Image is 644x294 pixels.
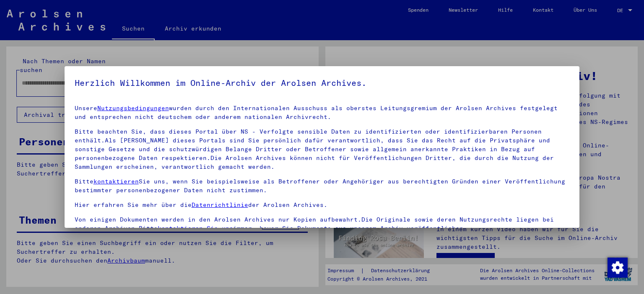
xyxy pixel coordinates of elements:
[75,215,570,233] p: Von einigen Dokumenten werden in den Arolsen Archives nur Kopien aufbewahrt.Die Originale sowie d...
[75,177,570,195] p: Bitte Sie uns, wenn Sie beispielsweise als Betroffener oder Angehöriger aus berechtigten Gründen ...
[75,201,570,209] p: Hier erfahren Sie mehr über die der Arolsen Archives.
[75,104,570,121] p: Unsere wurden durch den Internationalen Ausschuss als oberstes Leitungsgremium der Arolsen Archiv...
[192,201,248,209] a: Datenrichtlinie
[93,178,139,185] a: kontaktieren
[608,258,628,278] img: Zustimmung ändern
[97,104,169,112] a: Nutzungsbedingungen
[75,76,570,90] h5: Herzlich Willkommen im Online-Archiv der Arolsen Archives.
[607,257,627,277] div: Zustimmung ändern
[158,224,233,232] a: kontaktieren Sie uns
[75,127,570,171] p: Bitte beachten Sie, dass dieses Portal über NS - Verfolgte sensible Daten zu identifizierten oder...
